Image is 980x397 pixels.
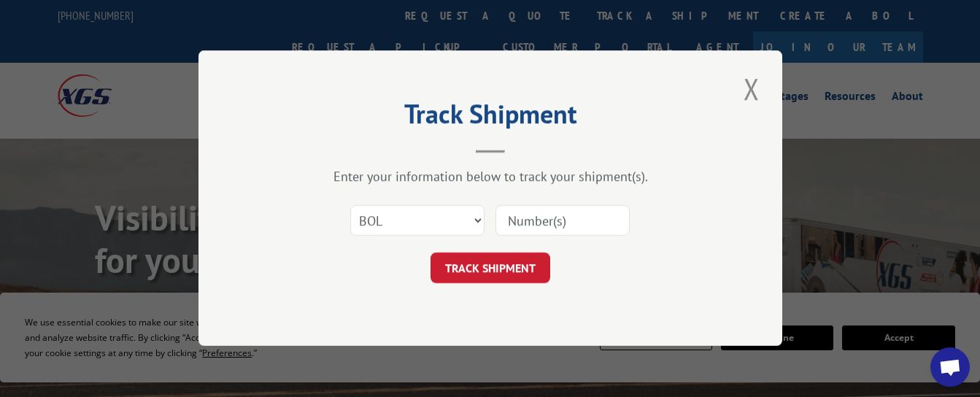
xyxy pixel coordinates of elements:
a: Open chat [930,347,970,387]
div: Enter your information below to track your shipment(s). [271,169,709,185]
input: Number(s) [495,206,630,236]
h2: Track Shipment [271,104,709,131]
button: Close modal [739,69,764,109]
button: TRACK SHIPMENT [431,253,550,284]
